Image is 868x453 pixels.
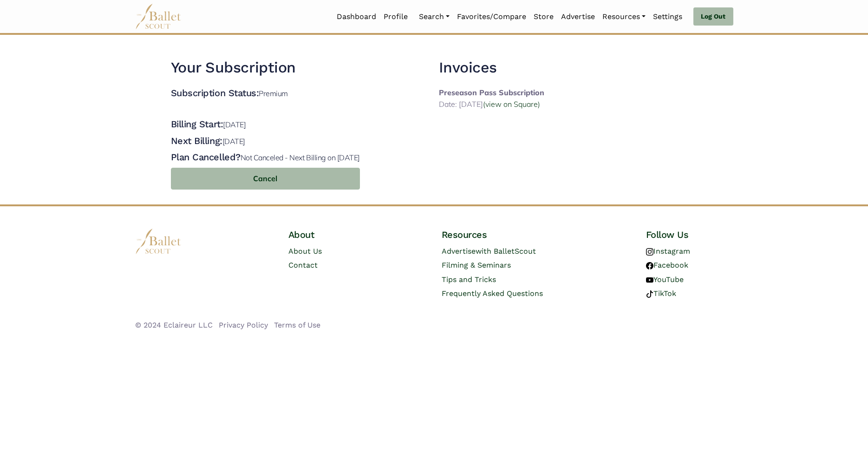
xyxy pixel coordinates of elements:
img: instagram logo [646,248,653,256]
a: Store [530,7,557,26]
h4: Follow Us [646,229,733,241]
a: Advertisewith BalletScout [442,247,536,256]
a: Filming & Seminars [442,261,511,269]
a: Favorites/Compare [453,7,530,26]
a: Privacy Policy [219,321,268,329]
h4: Subscription Status: [171,87,288,100]
a: Dashboard [333,7,380,26]
a: Instagram [646,247,690,256]
a: Search [415,7,453,26]
h2: Invoices [439,58,544,78]
a: Frequently Asked Questions [442,289,543,298]
a: Profile [380,7,411,26]
a: Advertise [557,7,599,26]
h2: Your Subscription [171,58,360,78]
h4: Plan Cancelled? [171,151,360,164]
a: Facebook [646,261,688,269]
a: Log Out [693,7,733,26]
p: Premium [259,89,288,98]
h4: Next Billing: [171,135,360,148]
h4: Resources [442,229,580,241]
h4: Billing Start: [171,118,360,131]
img: logo [135,229,182,254]
a: Tips and Tricks [442,275,496,284]
img: youtube logo [646,276,653,284]
a: About Us [288,247,322,256]
b: Preseason Pass Subscription [439,88,544,97]
img: facebook logo [646,262,653,269]
a: Settings [649,7,686,26]
h4: About [288,229,376,241]
span: with BalletScout [476,247,536,256]
a: Resources [599,7,649,26]
button: Cancel [171,168,360,190]
p: [DATE] [222,137,245,146]
p: [DATE] [223,120,246,129]
a: YouTube [646,275,684,284]
img: tiktok logo [646,290,653,298]
a: Contact [288,261,318,269]
li: © 2024 Eclaireur LLC [135,319,213,331]
a: TikTok [646,289,676,298]
a: Terms of Use [274,321,320,329]
a: (view on Square) [483,99,540,109]
p: Not Canceled - Next Billing on [DATE] [241,153,360,162]
p: Date: [DATE] [439,98,544,111]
